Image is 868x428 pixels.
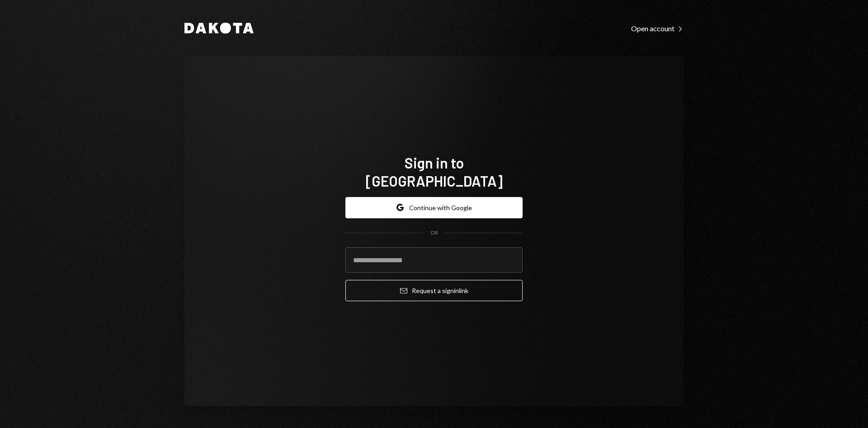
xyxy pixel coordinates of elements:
h1: Sign in to [GEOGRAPHIC_DATA] [345,154,523,190]
div: OR [430,229,438,237]
button: Continue with Google [345,197,523,218]
div: Open account [631,24,684,33]
button: Request a signinlink [345,280,523,301]
a: Open account [631,23,684,33]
